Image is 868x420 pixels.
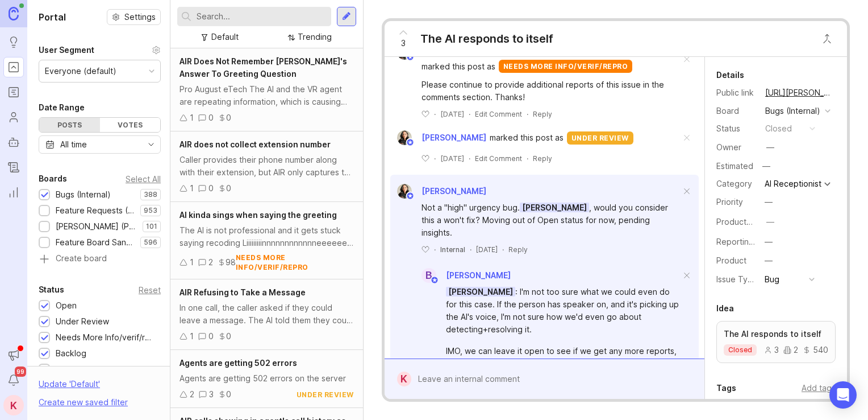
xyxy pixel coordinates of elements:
[144,190,157,199] p: 388
[765,122,792,135] div: closed
[39,378,100,396] div: Update ' Default '
[499,60,633,73] div: needs more info/verif/repro
[56,299,77,312] div: Open
[475,109,522,119] div: Edit Comment
[724,328,828,340] p: The AI responds to itself
[446,345,681,382] div: IMO, we can leave it open to see if we get any more reports, and go from there (e.g., figure out ...
[126,176,161,182] div: Select All
[9,7,19,20] img: Canny Home
[490,131,564,144] span: marked this post as
[39,172,67,186] div: Boards
[533,109,552,119] div: Reply
[716,321,836,363] a: The AI responds to itselfclosed32540
[434,154,436,163] div: ·
[440,110,464,118] time: [DATE]
[39,396,128,409] div: Create new saved filter
[446,286,681,336] div: : I'm not too sure what we could even do for this case. If the person has speaker on, and it's pi...
[208,330,214,343] div: 0
[397,184,412,199] img: Ysabelle Eugenio
[475,154,522,163] div: Edit Comment
[180,210,337,220] span: AI kinda sings when saying the greeting
[766,141,774,154] div: —
[533,154,552,163] div: Reply
[56,315,109,328] div: Under Review
[470,245,471,254] div: ·
[170,131,363,202] a: AIR does not collect extension numberCaller provides their phone number along with their extensio...
[803,346,828,354] div: 540
[3,370,24,390] button: Notifications
[39,10,66,24] h1: Portal
[422,268,436,283] div: B
[170,48,363,131] a: AIR Does Not Remember [PERSON_NAME]'s Answer To Greeting QuestionPro August eTech The AI and the ...
[180,287,306,297] span: AIR Refusing to Take a Message
[180,302,354,327] div: In one call, the caller asked if they could leave a message. The AI told them they could not.
[3,32,24,52] a: Ideas
[226,182,231,195] div: 0
[39,283,64,297] div: Status
[209,388,214,401] div: 3
[3,57,24,77] a: Portal
[476,245,498,254] time: [DATE]
[56,188,111,201] div: Bugs (Internal)
[520,203,589,212] span: [PERSON_NAME]
[3,82,24,102] a: Roadmaps
[142,140,160,149] svg: toggle icon
[180,154,354,179] div: Caller provides their phone number along with their extension, but AIR only captures the phone nu...
[716,141,756,154] div: Owner
[440,154,464,163] time: [DATE]
[765,105,820,117] div: Bugs (Internal)
[716,274,758,284] label: Issue Type
[180,139,331,149] span: AIR does not collect extension number
[763,215,778,229] button: ProductboardID
[406,53,414,61] img: member badge
[3,107,24,127] a: Users
[762,85,836,100] a: [URL][PERSON_NAME]
[56,363,95,376] div: Candidate
[297,390,354,400] div: under review
[716,162,753,170] div: Estimated
[716,122,756,135] div: Status
[783,346,798,354] div: 2
[816,27,838,50] button: Close button
[226,256,236,269] div: 98
[434,109,436,119] div: ·
[190,330,194,343] div: 1
[190,112,194,124] div: 1
[180,372,354,385] div: Agents are getting 502 errors on the server
[226,388,231,401] div: 0
[716,237,777,246] label: Reporting Team
[716,105,756,117] div: Board
[765,180,821,188] div: AI Receptionist
[430,276,439,285] img: member badge
[422,186,486,196] span: [PERSON_NAME]
[716,381,736,395] div: Tags
[190,182,194,195] div: 1
[390,130,490,145] a: Ysabelle Eugenio[PERSON_NAME]
[144,206,157,215] p: 953
[469,109,470,119] div: ·
[502,245,504,254] div: ·
[567,131,633,145] div: under review
[190,388,194,401] div: 2
[56,236,135,249] div: Feature Board Sandbox [DATE]
[100,118,161,132] div: Votes
[208,256,213,269] div: 2
[56,331,155,344] div: Needs More Info/verif/repro
[3,182,24,203] a: Reporting
[716,68,744,82] div: Details
[527,154,528,163] div: ·
[226,112,231,124] div: 0
[15,367,26,377] span: 99
[766,216,774,228] div: —
[422,131,486,144] span: [PERSON_NAME]
[3,132,24,153] a: Autopilot
[446,287,515,297] span: [PERSON_NAME]
[446,270,511,280] span: [PERSON_NAME]
[3,395,24,415] button: K
[420,31,553,47] div: The AI responds to itself
[107,9,161,25] button: Settings
[397,372,411,386] div: K
[527,109,528,119] div: ·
